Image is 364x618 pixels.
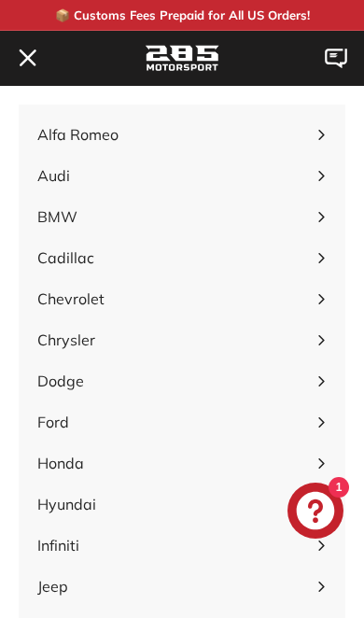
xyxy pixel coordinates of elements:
span: BMW [37,205,307,228]
inbox-online-store-chat: Shopify online store chat [282,483,349,543]
button: Jeep [19,566,345,607]
span: Dodge [37,370,307,392]
span: Cadillac [37,246,307,269]
button: Chevrolet [19,278,345,319]
span: Chevrolet [37,288,307,310]
button: Infiniti [19,525,345,566]
span: Alfa Romeo [37,123,307,146]
span: Ford [37,411,307,433]
span: Honda [37,452,307,474]
button: Ford [19,401,345,442]
button: Honda [19,442,345,484]
span: Hyundai [37,493,307,515]
path: . [21,50,35,64]
span: Jeep [37,575,307,597]
button: BMW [19,196,345,237]
button: Hyundai [19,484,345,525]
button: Audi [19,155,345,196]
img: Logo_285_Motorsport_areodynamics_components [145,43,219,75]
button: Chrysler [19,319,345,360]
span: Audi [37,164,307,187]
button: Alfa Romeo [19,114,345,155]
p: 📦 Customs Fees Prepaid for All US Orders! [55,7,310,25]
button: Cadillac [19,237,345,278]
button: Dodge [19,360,345,401]
span: Infiniti [37,534,307,556]
span: Chrysler [37,329,307,351]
